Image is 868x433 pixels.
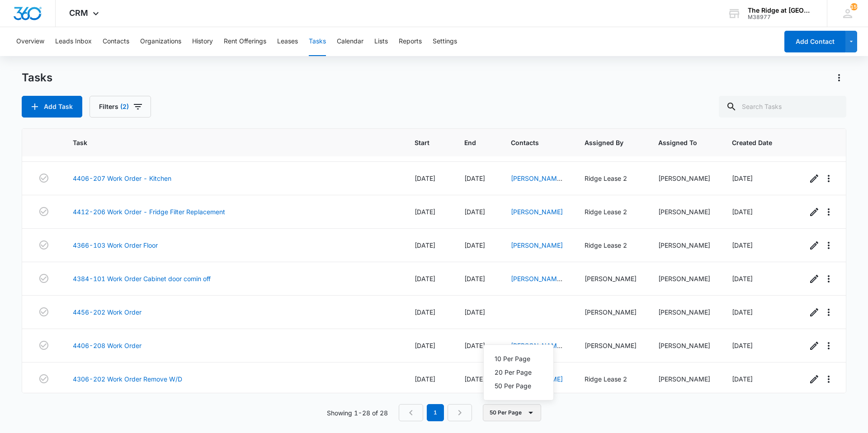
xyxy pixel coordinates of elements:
[585,274,637,283] div: [PERSON_NAME]
[464,241,485,249] span: [DATE]
[658,307,710,317] div: [PERSON_NAME]
[73,274,211,283] a: 4384-101 Work Order Cabinet door comin off
[850,3,858,10] span: 159
[22,71,52,85] h1: Tasks
[327,408,388,418] p: Showing 1-28 of 28
[415,174,435,182] span: [DATE]
[585,307,637,317] div: [PERSON_NAME]
[69,8,88,18] span: CRM
[495,383,532,389] div: 50 Per Page
[748,7,814,14] div: account name
[732,208,753,216] span: [DATE]
[73,307,142,317] a: 4456-202 Work Order
[732,174,753,182] span: [DATE]
[658,240,710,250] div: [PERSON_NAME]
[103,27,129,56] button: Contacts
[464,174,485,182] span: [DATE]
[120,104,129,110] span: (2)
[511,275,563,301] a: [PERSON_NAME] & [PERSON_NAME]
[464,342,485,349] span: [DATE]
[484,379,553,393] button: 50 Per Page
[464,275,485,282] span: [DATE]
[224,27,266,56] button: Rent Offerings
[658,207,710,216] div: [PERSON_NAME]
[658,174,710,183] div: [PERSON_NAME]
[277,27,298,56] button: Leases
[483,404,541,421] button: 50 Per Page
[495,369,532,376] div: 20 Per Page
[309,27,326,56] button: Tasks
[585,341,637,350] div: [PERSON_NAME]
[464,208,485,216] span: [DATE]
[415,138,429,147] span: Start
[464,375,485,383] span: [DATE]
[484,366,553,379] button: 20 Per Page
[374,27,388,56] button: Lists
[73,138,380,147] span: Task
[732,375,753,383] span: [DATE]
[732,241,753,249] span: [DATE]
[732,275,753,282] span: [DATE]
[415,275,435,282] span: [DATE]
[399,404,472,421] nav: Pagination
[55,27,92,56] button: Leads Inbox
[495,356,532,362] div: 10 Per Page
[484,352,553,366] button: 10 Per Page
[415,208,435,216] span: [DATE]
[511,241,563,249] a: [PERSON_NAME]
[464,138,476,147] span: End
[337,27,363,56] button: Calendar
[73,207,225,216] a: 4412-206 Work Order - Fridge Filter Replacement
[415,308,435,316] span: [DATE]
[16,27,44,56] button: Overview
[433,27,457,56] button: Settings
[719,96,846,118] input: Search Tasks
[585,374,637,384] div: Ridge Lease 2
[511,174,563,201] a: [PERSON_NAME] & [PERSON_NAME]
[658,138,697,147] span: Assigned To
[192,27,213,56] button: History
[585,138,623,147] span: Assigned By
[585,207,637,216] div: Ridge Lease 2
[73,240,158,250] a: 4366-103 Work Order Floor
[658,341,710,350] div: [PERSON_NAME]
[585,174,637,183] div: Ridge Lease 2
[427,404,444,421] em: 1
[140,27,181,56] button: Organizations
[585,240,637,250] div: Ridge Lease 2
[511,208,563,216] a: [PERSON_NAME]
[748,14,814,20] div: account id
[511,138,550,147] span: Contacts
[850,3,858,10] div: notifications count
[399,27,422,56] button: Reports
[784,31,845,52] button: Add Contact
[464,308,485,316] span: [DATE]
[732,342,753,349] span: [DATE]
[732,138,772,147] span: Created Date
[415,241,435,249] span: [DATE]
[832,71,846,85] button: Actions
[73,341,142,350] a: 4406-208 Work Order
[415,342,435,349] span: [DATE]
[658,374,710,384] div: [PERSON_NAME]
[73,374,182,384] a: 4306-202 Work Order Remove W/D
[415,375,435,383] span: [DATE]
[22,96,82,118] button: Add Task
[732,308,753,316] span: [DATE]
[90,96,151,118] button: Filters(2)
[658,274,710,283] div: [PERSON_NAME]
[73,174,171,183] a: 4406-207 Work Order - Kitchen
